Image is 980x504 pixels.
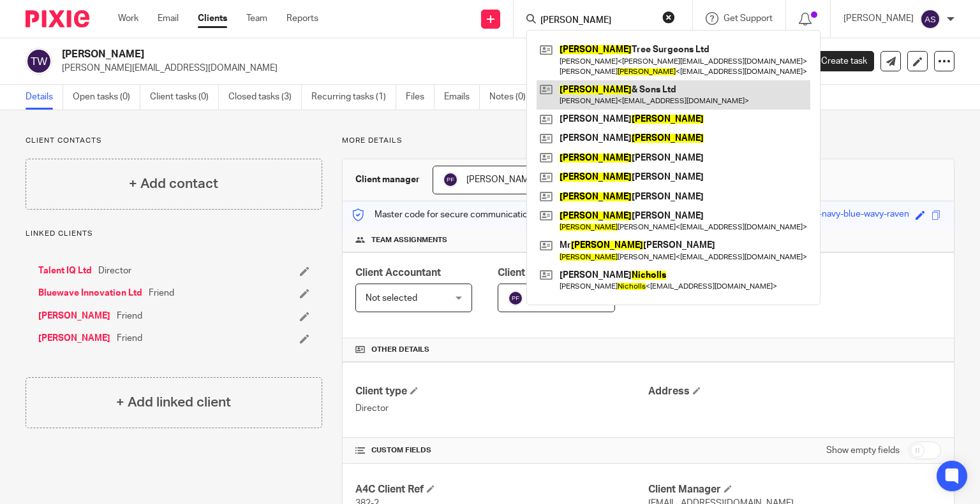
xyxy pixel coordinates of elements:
a: Closed tasks (3) [228,85,302,110]
h4: + Add contact [129,174,218,194]
a: [PERSON_NAME] [38,310,110,322]
h4: CUSTOM FIELDS [355,445,648,456]
label: Show empty fields [826,444,900,457]
button: Clear [662,11,675,24]
div: liberal-navy-blue-wavy-raven [795,208,909,222]
span: Client Manager [498,268,570,278]
a: Recurring tasks (1) [311,85,396,110]
span: Director [98,264,131,277]
p: Client contacts [26,136,322,146]
img: svg%3E [508,291,523,306]
a: Team [246,12,267,25]
span: Get Support [724,14,773,23]
span: Other details [371,345,429,355]
span: Team assignments [371,235,447,245]
img: svg%3E [443,172,458,187]
a: Files [406,85,434,110]
a: Reports [286,12,318,25]
h4: Client type [355,385,648,398]
h3: Client manager [355,173,420,186]
p: More details [342,136,954,146]
p: Linked clients [26,229,322,239]
h4: + Add linked client [116,392,231,412]
a: Clients [198,12,227,25]
a: Client tasks (0) [150,85,219,110]
img: svg%3E [26,48,52,75]
a: Details [26,85,63,110]
p: [PERSON_NAME] [843,12,914,25]
h4: Client Manager [648,483,941,496]
img: svg%3E [920,9,940,29]
a: Notes (0) [489,85,536,110]
p: Master code for secure communications and files [352,208,572,221]
a: Create task [800,51,874,71]
a: Open tasks (0) [73,85,140,110]
input: Search [539,15,654,27]
span: Friend [149,287,174,299]
a: Talent IQ Ltd [38,264,92,277]
a: Email [158,12,179,25]
a: [PERSON_NAME] [38,332,110,345]
a: Bluewave Innovation Ltd [38,287,142,299]
span: Friend [117,332,142,345]
p: Director [355,402,648,415]
h2: [PERSON_NAME] [62,48,637,61]
img: Pixie [26,10,89,27]
h4: A4C Client Ref [355,483,648,496]
h4: Address [648,385,941,398]
p: [PERSON_NAME][EMAIL_ADDRESS][DOMAIN_NAME] [62,62,781,75]
span: Not selected [366,294,417,303]
span: Client Accountant [355,268,441,278]
span: Friend [117,310,142,322]
span: [PERSON_NAME] [466,175,537,184]
a: Work [118,12,138,25]
a: Emails [444,85,480,110]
